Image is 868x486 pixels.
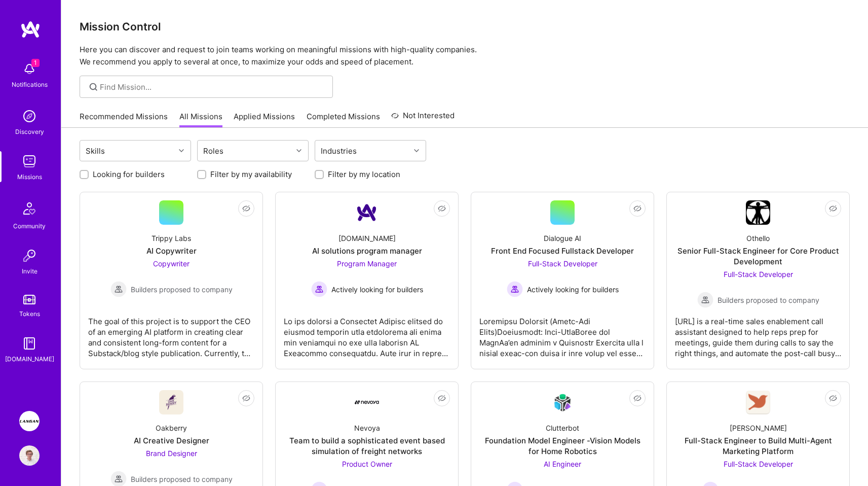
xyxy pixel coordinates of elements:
span: Actively looking for builders [331,284,423,295]
i: icon EyeClosed [438,394,446,402]
div: Nevoya [354,423,380,433]
div: Oakberry [156,423,187,433]
span: 1 [31,59,40,67]
div: Missions [17,171,42,182]
div: AI Copywriter [146,246,197,256]
div: Industries [318,144,359,158]
div: Dialogue AI [544,233,581,244]
div: Loremipsu Dolorsit (Ametc-Adi Elits)Doeiusmodt: Inci-UtlaBoree dol MagnAa’en adminim v Quisnostr ... [479,308,646,359]
img: Community [17,196,42,221]
img: Actively looking for builders [507,281,523,297]
a: Not Interested [391,110,455,128]
i: icon EyeClosed [242,394,250,402]
div: Clutterbot [546,423,579,433]
label: Filter by my location [328,169,400,180]
img: User Avatar [19,445,40,466]
div: [PERSON_NAME] [730,423,787,433]
i: icon EyeClosed [438,204,446,213]
a: Applied Missions [234,111,295,128]
div: Skills [83,144,107,158]
img: logo [20,20,41,39]
span: Copywriter [153,259,190,268]
div: Lo ips dolorsi a Consectet Adipisc elitsed do eiusmod temporin utla etdolorema ali enima min veni... [284,308,450,359]
h3: Mission Control [80,20,850,33]
img: Company Logo [159,390,183,414]
div: Othello [746,233,770,244]
img: Company Logo [746,391,770,414]
div: Community [13,221,46,231]
span: Brand Designer [146,449,197,458]
div: Senior Full-Stack Engineer for Core Product Development [675,246,841,267]
div: AI Creative Designer [134,435,209,446]
span: AI Engineer [544,460,581,468]
span: Product Owner [342,460,392,468]
img: Company Logo [355,400,379,404]
a: Company Logo[DOMAIN_NAME]AI solutions program managerProgram Manager Actively looking for builder... [284,200,450,361]
div: AI solutions program manager [312,246,422,256]
div: [DOMAIN_NAME] [5,354,54,364]
a: Langan: AI-Copilot for Environmental Site Assessment [17,411,42,431]
i: icon Chevron [179,148,184,153]
div: Foundation Model Engineer -Vision Models for Home Robotics [479,435,646,457]
span: Actively looking for builders [527,284,619,295]
label: Filter by my availability [210,169,292,180]
img: Builders proposed to company [110,281,127,297]
img: guide book [19,333,40,354]
a: Recommended Missions [80,111,168,128]
a: Dialogue AIFront End Focused Fullstack DeveloperFull-Stack Developer Actively looking for builder... [479,200,646,361]
img: Langan: AI-Copilot for Environmental Site Assessment [19,411,40,431]
a: Completed Missions [307,111,380,128]
div: Team to build a sophisticated event based simulation of freight networks [284,435,450,457]
label: Looking for builders [93,169,165,180]
div: Trippy Labs [152,233,191,244]
div: Roles [201,144,226,158]
div: Front End Focused Fullstack Developer [491,246,634,256]
i: icon EyeClosed [242,204,250,213]
a: Trippy LabsAI CopywriterCopywriter Builders proposed to companyBuilders proposed to companyThe go... [88,200,254,361]
div: Full-Stack Engineer to Build Multi-Agent Marketing Platform [675,435,841,457]
div: [URL] is a real-time sales enablement call assistant designed to help reps prep for meetings, gui... [675,308,841,359]
a: Company LogoOthelloSenior Full-Stack Engineer for Core Product DevelopmentFull-Stack Developer Bu... [675,200,841,361]
span: Full-Stack Developer [528,259,597,268]
i: icon EyeClosed [829,394,837,402]
input: Find Mission... [100,82,325,92]
img: Builders proposed to company [697,292,713,308]
img: discovery [19,106,40,126]
p: Here you can discover and request to join teams working on meaningful missions with high-quality ... [80,44,850,68]
a: User Avatar [17,445,42,466]
i: icon Chevron [414,148,419,153]
div: Tokens [19,308,40,319]
div: [DOMAIN_NAME] [338,233,396,244]
img: Company Logo [550,391,575,414]
img: Invite [19,246,40,266]
i: icon EyeClosed [633,204,641,213]
span: Builders proposed to company [718,295,819,305]
div: Discovery [15,126,44,137]
img: Company Logo [355,200,379,225]
i: icon Chevron [296,148,301,153]
img: bell [19,59,40,79]
div: Invite [22,266,37,276]
i: icon SearchGrey [88,81,99,93]
a: All Missions [179,111,222,128]
i: icon EyeClosed [829,204,837,213]
img: tokens [23,295,35,304]
span: Full-Stack Developer [724,270,793,279]
img: Actively looking for builders [311,281,327,297]
span: Builders proposed to company [131,474,233,484]
span: Full-Stack Developer [724,460,793,468]
i: icon EyeClosed [633,394,641,402]
div: The goal of this project is to support the CEO of an emerging AI platform in creating clear and c... [88,308,254,359]
img: teamwork [19,151,40,171]
div: Notifications [12,79,48,90]
img: Company Logo [746,200,770,225]
span: Program Manager [337,259,397,268]
span: Builders proposed to company [131,284,233,295]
